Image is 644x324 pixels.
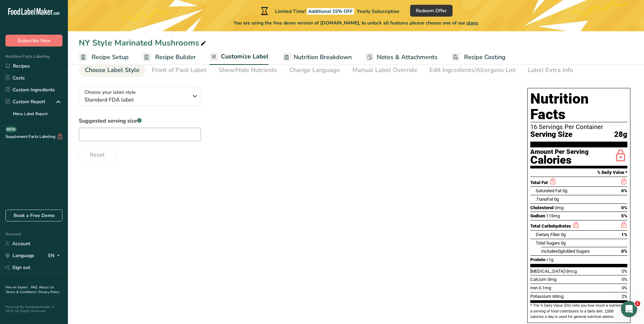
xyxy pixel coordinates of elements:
[530,205,554,210] span: Cholesterol
[530,257,545,262] span: Protein
[307,8,354,15] span: Additional 15% OFF
[546,213,560,218] span: 115mg
[219,66,277,75] div: Show/Hide Nutrients
[530,155,589,165] div: Calories
[530,149,589,155] div: Amount Per Serving
[155,53,196,62] span: Recipe Builder
[5,305,62,313] div: Powered By FoodLabelMaker © 2025 All Rights Reserved
[79,148,116,162] button: Reset
[536,197,547,202] i: Trans
[530,124,627,130] div: 16 Servings Per Container
[5,285,30,290] a: Hire an Expert .
[622,277,627,282] span: 0%
[552,294,564,299] span: 60mg
[451,50,505,65] a: Recipe Costing
[92,53,129,62] span: Recipe Setup
[79,37,207,49] div: NY Style Marinated Mushrooms
[621,301,637,317] iframe: Intercom live chat
[561,240,566,246] span: 0g
[548,277,556,282] span: 0mg
[259,7,399,15] div: Limited Time!
[85,89,136,96] span: Choose your label style
[622,294,627,299] span: 2%
[5,285,54,294] a: About Us .
[152,66,206,75] div: Front of Pack Label
[536,240,560,246] span: Total Sugars
[635,301,640,306] span: 1
[530,213,545,218] span: Sodium
[530,180,548,185] span: Total Fat
[554,197,559,202] span: 0g
[357,8,399,15] span: Yearly Subscription
[563,188,567,193] span: 0g
[79,50,129,65] a: Recipe Setup
[546,257,553,262] span: <1g
[416,7,447,14] span: Redeem Offer
[5,210,62,221] a: Book a Free Demo
[5,250,34,262] a: Language
[530,168,627,177] section: % Daily Value *
[209,49,269,65] a: Customize Label
[38,290,59,294] a: Privacy Policy
[622,269,627,274] span: 0%
[536,188,562,193] span: Saturated Fat
[530,277,547,282] span: Calcium
[429,66,516,75] div: Edit Ingredients/Allergens List
[90,151,105,159] span: Reset
[221,52,269,61] span: Customize Label
[536,197,553,202] span: Fat
[621,188,627,193] span: 0%
[539,285,551,290] span: 0.1mg
[530,294,551,299] span: Potassium
[530,285,538,290] span: Iron
[294,53,352,62] span: Nutrition Breakdown
[621,232,627,237] span: 1%
[85,96,188,104] span: Standard FDA label
[558,249,563,254] span: 0g
[79,117,201,125] label: Suggested serving size
[85,66,140,75] div: Choose Label Style
[561,232,566,237] span: 0g
[530,91,627,122] h1: Nutrition Facts
[530,130,572,139] span: Serving Size
[555,205,564,210] span: 0mg
[79,87,201,106] button: Choose your label style Standard FDA label
[541,249,590,254] span: Includes Added Sugars
[6,290,38,294] a: Terms & Conditions .
[5,127,17,132] div: BETA
[234,19,478,26] span: You are using the free demo version of [DOMAIN_NAME], to unlock all features please choose one of...
[528,66,573,75] div: Label Extra Info
[464,53,505,62] span: Recipe Costing
[5,35,62,47] button: Subscribe Now
[289,66,340,75] div: Change Language
[621,213,627,218] span: 5%
[530,269,565,274] span: [MEDICAL_DATA]
[621,249,627,254] span: 0%
[530,303,627,320] section: * The % Daily Value (DV) tells you how much a nutrient in a serving of food contributes to a dail...
[614,130,627,139] span: 28g
[410,5,453,17] button: Redeem Offer
[142,50,196,65] a: Recipe Builder
[352,66,417,75] div: Manual Label Override
[282,50,352,65] a: Nutrition Breakdown
[31,285,39,290] a: FAQ .
[622,285,627,290] span: 0%
[566,269,577,274] span: 0mcg
[365,50,438,65] a: Notes & Attachments
[18,37,51,44] span: Subscribe Now
[530,223,571,229] span: Total Carbohydrates
[377,53,438,62] span: Notes & Attachments
[5,98,45,105] div: Custom Report
[536,232,560,237] span: Dietary Fiber
[48,252,62,260] div: EN
[621,205,627,210] span: 0%
[466,20,478,26] span: plans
